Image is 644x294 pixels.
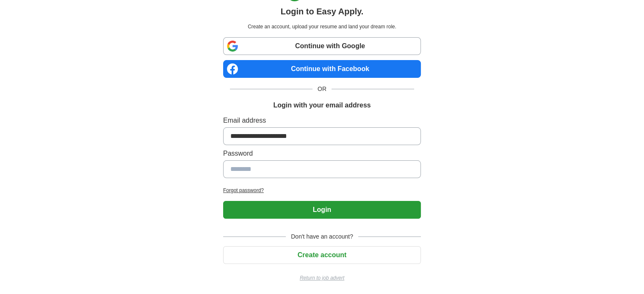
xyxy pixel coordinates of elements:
a: Forgot password? [223,187,421,194]
a: Create account [223,251,421,258]
label: Email address [223,115,421,126]
span: OR [312,85,332,93]
h1: Login to Easy Apply. [281,5,364,18]
a: Return to job advert [223,274,421,282]
span: Don't have an account? [286,232,358,241]
p: Create an account, upload your resume and land your dream role. [225,23,419,30]
a: Continue with Facebook [223,60,421,78]
h1: Login with your email address [273,100,370,110]
label: Password [223,148,421,159]
a: Continue with Google [223,37,421,55]
button: Login [223,201,421,219]
button: Create account [223,246,421,264]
